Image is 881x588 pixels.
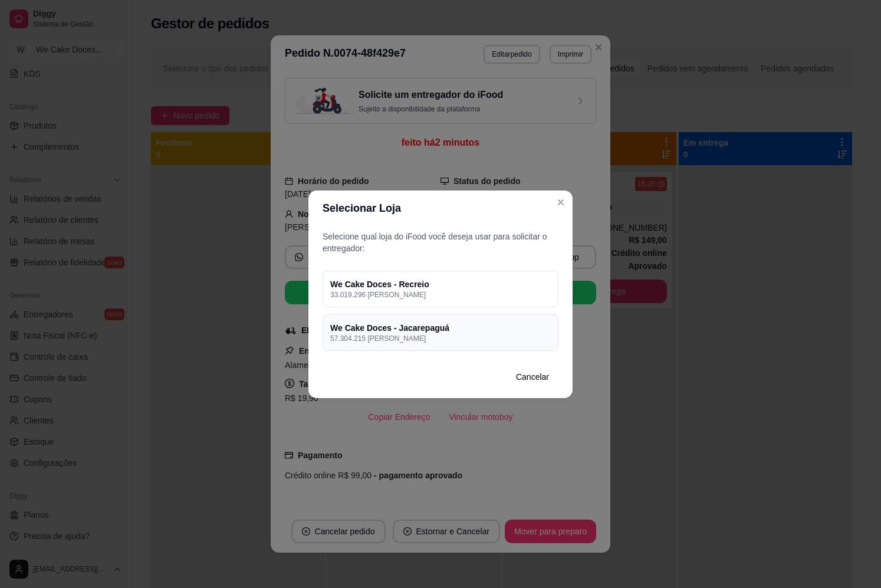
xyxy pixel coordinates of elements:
button: Cancelar [507,365,558,389]
h4: We Cake Doces - Jacarepaguá [330,322,551,334]
button: Close [551,193,570,212]
p: 57.304.215 [PERSON_NAME] [330,334,551,343]
header: Selecionar Loja [308,190,573,226]
h4: We Cake Doces - Recreio [330,278,551,290]
p: Selecione qual loja do iFood você deseja usar para solicitar o entregador: [323,231,558,254]
p: 33.019.296 [PERSON_NAME] [330,290,551,300]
